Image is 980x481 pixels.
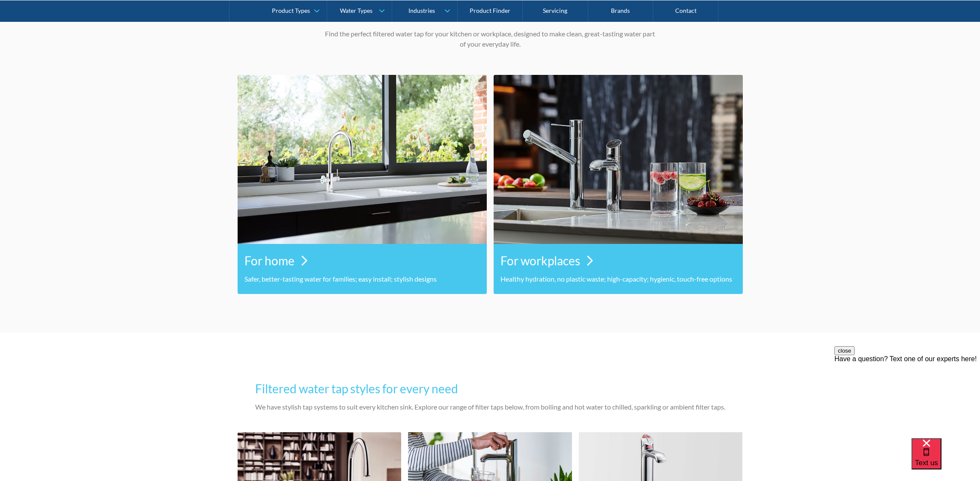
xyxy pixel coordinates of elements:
[272,7,310,14] div: Product Types
[408,7,435,14] div: Industries
[500,252,580,270] h3: For workplaces
[500,274,736,284] p: Healthy hydration, no plastic waste; high-capacity; hygienic, touch-free options
[255,402,725,412] p: We have stylish tap systems to suit every kitchen sink. Explore our range of filter taps below, f...
[238,75,487,294] a: For homeSafer, better-tasting water for families; easy install; stylish designs
[340,7,372,14] div: Water Types
[255,380,725,398] h3: Filtered water tap styles for every need
[911,438,980,481] iframe: podium webchat widget bubble
[244,274,480,284] p: Safer, better-tasting water for families; easy install; stylish designs
[323,29,657,49] p: Find the perfect filtered water tap for your kitchen or workplace, designed to make clean, great-...
[494,75,743,294] a: For workplacesHealthy hydration, no plastic waste; high-capacity; hygienic, touch-free options
[244,252,295,270] h3: For home
[834,346,980,449] iframe: podium webchat widget prompt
